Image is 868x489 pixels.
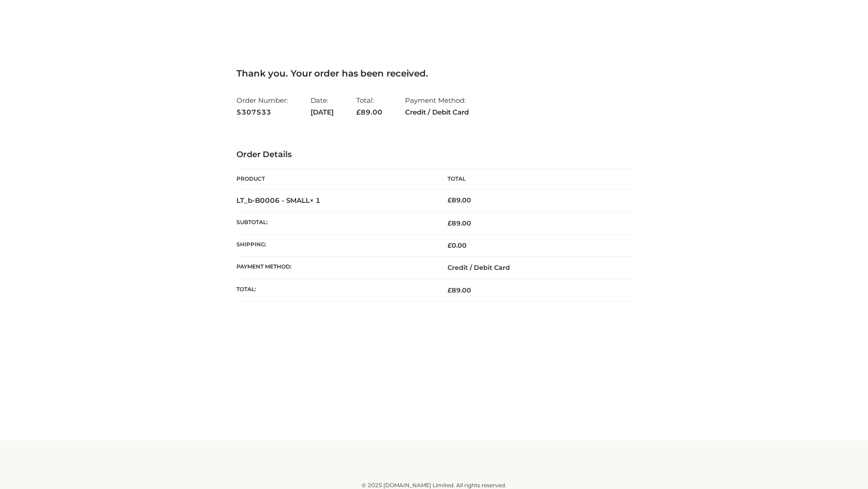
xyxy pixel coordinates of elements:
strong: × 1 [310,196,321,205]
span: 89.00 [448,286,471,294]
strong: LT_b-B0006 - SMALL [236,196,321,205]
span: £ [448,196,452,204]
th: Payment method: [236,257,434,279]
strong: 5307533 [236,106,288,118]
li: Date: [311,92,334,120]
td: Credit / Debit Card [434,257,632,279]
span: 89.00 [448,219,471,227]
strong: Credit / Debit Card [405,106,469,118]
th: Total: [236,279,434,301]
li: Order Number: [236,92,288,120]
th: Subtotal: [236,212,434,234]
li: Payment Method: [405,92,469,120]
th: Shipping: [236,235,434,257]
bdi: 89.00 [448,196,471,204]
h3: Order Details [236,150,632,160]
span: £ [356,108,361,116]
span: £ [448,286,452,294]
li: Total: [356,92,382,120]
span: £ [448,241,452,249]
h3: Thank you. Your order has been received. [236,68,632,79]
span: £ [448,219,452,227]
strong: [DATE] [311,106,334,118]
span: 89.00 [356,108,382,116]
th: Product [236,169,434,189]
bdi: 0.00 [448,241,467,249]
th: Total [434,169,632,189]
